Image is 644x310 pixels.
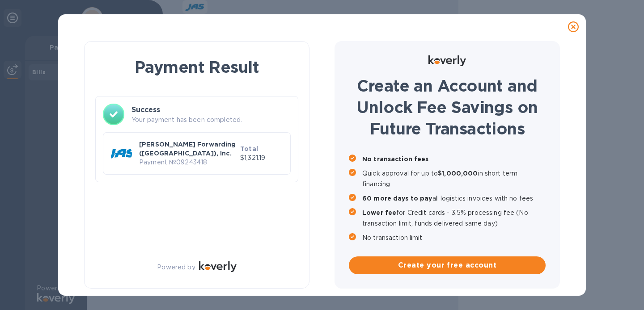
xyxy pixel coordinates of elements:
[362,232,546,243] p: No transaction limit
[362,155,429,163] b: No transaction fees
[139,158,237,167] p: Payment № 09243418
[356,260,538,271] span: Create your free account
[349,256,546,274] button: Create your free account
[99,56,295,78] h1: Payment Result
[139,140,237,158] p: [PERSON_NAME] Forwarding ([GEOGRAPHIC_DATA]), Inc.
[349,75,546,139] h1: Create an Account and Unlock Fee Savings on Future Transactions
[362,195,432,202] b: 60 more days to pay
[362,207,546,229] p: for Credit cards - 3.5% processing fee (No transaction limit, funds delivered same day)
[362,193,546,204] p: all logistics invoices with no fees
[157,263,195,272] p: Powered by
[131,105,291,115] h3: Success
[362,168,546,189] p: Quick approval for up to in short term financing
[438,170,478,177] b: $1,000,000
[131,115,291,125] p: Your payment has been completed.
[428,55,466,66] img: Logo
[199,261,237,272] img: Logo
[240,145,258,152] b: Total
[240,153,283,163] p: $1,321.19
[362,209,396,216] b: Lower fee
